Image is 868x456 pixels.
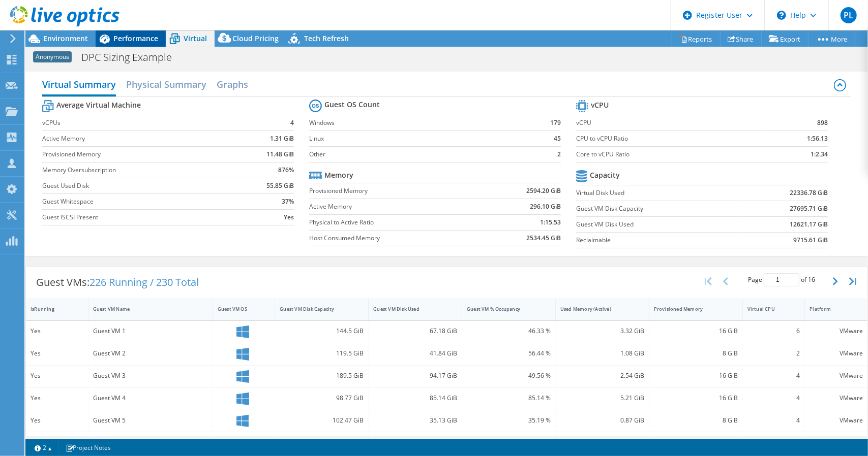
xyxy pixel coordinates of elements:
[93,393,208,404] div: Guest VM 4
[560,415,644,426] div: 0.87 GiB
[530,202,561,212] b: 296.10 GiB
[590,170,620,180] b: Capacity
[42,134,239,144] label: Active Memory
[576,188,741,198] label: Virtual Disk Used
[560,370,644,381] div: 2.54 GiB
[31,393,83,404] div: Yes
[654,415,738,426] div: 8 GiB
[654,348,738,359] div: 8 GiB
[467,348,551,359] div: 56.44 %
[467,393,551,404] div: 85.14 %
[526,233,561,243] b: 2534.45 GiB
[810,348,863,359] div: VMware
[27,441,59,454] a: 2
[324,170,353,180] b: Memory
[93,415,208,426] div: Guest VM 5
[576,149,762,159] label: Core to vCPU Ratio
[232,34,279,43] span: Cloud Pricing
[290,118,294,128] b: 4
[278,165,294,175] b: 876%
[373,415,457,426] div: 35.13 GiB
[373,325,457,337] div: 67.18 GiB
[654,306,726,312] div: Provisioned Memory
[31,348,83,359] div: Yes
[790,204,828,214] b: 27695.71 GiB
[280,415,364,426] div: 102.47 GiB
[576,235,741,245] label: Reclaimable
[467,415,551,426] div: 35.19 %
[654,393,738,404] div: 16 GiB
[309,217,482,227] label: Physical to Active Ratio
[56,100,141,110] b: Average Virtual Machine
[42,181,239,191] label: Guest Used Disk
[93,306,196,312] div: Guest VM Name
[31,370,83,381] div: Yes
[309,118,528,128] label: Windows
[280,348,364,359] div: 119.5 GiB
[218,306,258,312] div: Guest VM OS
[282,197,294,207] b: 37%
[720,31,762,47] a: Share
[576,134,762,144] label: CPU to vCPU Ratio
[672,31,721,47] a: Reports
[808,275,815,284] span: 16
[266,149,294,159] b: 11.48 GiB
[790,188,828,198] b: 22336.78 GiB
[373,306,445,312] div: Guest VM Disk Used
[467,325,551,337] div: 46.33 %
[93,370,208,381] div: Guest VM 3
[576,219,741,230] label: Guest VM Disk Used
[93,325,208,337] div: Guest VM 1
[58,441,118,454] a: Project Notes
[557,149,561,159] b: 2
[807,134,828,144] b: 1:56.13
[42,165,239,175] label: Memory Oversubscription
[280,325,364,337] div: 144.5 GiB
[777,11,786,20] svg: \n
[467,370,551,381] div: 49.56 %
[817,118,828,128] b: 898
[764,273,799,286] input: jump to page
[560,348,644,359] div: 1.08 GiB
[373,393,457,404] div: 85.14 GiB
[31,325,83,337] div: Yes
[31,415,83,426] div: Yes
[841,7,857,23] span: PL
[576,204,741,214] label: Guest VM Disk Capacity
[810,370,863,381] div: VMware
[280,306,351,312] div: Guest VM Disk Capacity
[26,267,209,298] div: Guest VMs:
[42,149,239,159] label: Provisioned Memory
[793,235,828,245] b: 9715.61 GiB
[93,348,208,359] div: Guest VM 2
[467,306,538,312] div: Guest VM % Occupancy
[304,34,349,43] span: Tech Refresh
[280,393,364,404] div: 98.77 GiB
[811,149,828,159] b: 1:2.34
[747,325,800,337] div: 6
[373,370,457,381] div: 94.17 GiB
[42,212,239,222] label: Guest iSCSI Present
[89,275,199,289] span: 226 Running / 230 Total
[747,393,800,404] div: 4
[748,273,815,286] span: Page of
[761,31,809,47] a: Export
[808,31,855,47] a: More
[810,306,851,312] div: Platform
[266,181,294,191] b: 55.85 GiB
[560,306,632,312] div: Used Memory (Active)
[747,370,800,381] div: 4
[554,134,561,144] b: 45
[309,186,482,196] label: Provisioned Memory
[309,233,482,243] label: Host Consumed Memory
[591,100,609,110] b: vCPU
[42,197,239,207] label: Guest Whitespace
[77,52,188,63] h1: DPC Sizing Example
[280,370,364,381] div: 189.5 GiB
[810,415,863,426] div: VMware
[373,348,457,359] div: 41.84 GiB
[270,134,294,144] b: 1.31 GiB
[284,212,294,222] b: Yes
[309,134,528,144] label: Linux
[217,74,248,94] h2: Graphs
